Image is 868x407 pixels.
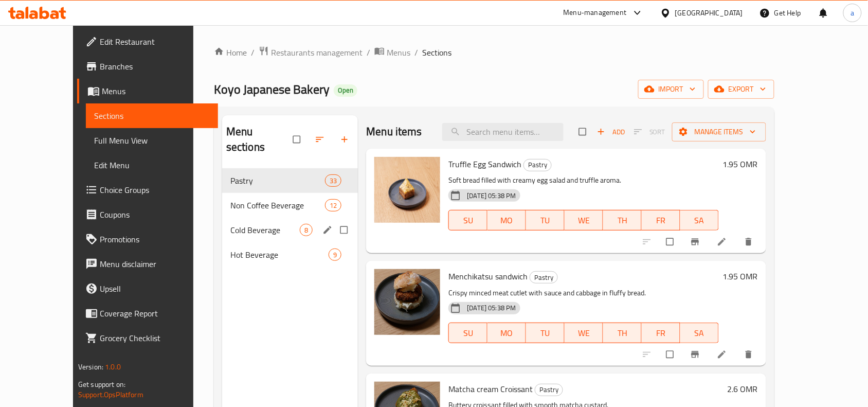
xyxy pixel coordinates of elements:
nav: Menu sections [222,164,358,271]
button: SU [448,210,487,231]
span: Pastry [524,159,551,171]
button: delete [737,231,762,253]
a: Edit Menu [86,153,218,178]
button: FR [642,323,680,343]
span: MO [492,213,522,228]
span: SA [684,326,715,341]
span: WE [569,326,599,341]
div: Menu-management [564,7,627,19]
button: TU [526,323,565,343]
a: Full Menu View [86,128,218,153]
div: items [325,174,341,187]
a: Promotions [77,227,218,252]
a: Menus [374,46,410,59]
span: SU [453,326,483,341]
span: Manage items [680,126,758,138]
span: FR [646,326,676,341]
span: Sort sections [309,128,333,151]
button: MO [487,323,526,343]
div: Hot Beverage9 [222,242,358,267]
span: 8 [300,225,312,235]
span: a [851,7,854,19]
span: import [646,83,696,96]
span: Menchikatsu sandwich [448,269,528,284]
a: Coverage Report [77,301,218,326]
span: Branches [100,60,210,73]
a: Restaurants management [259,46,363,59]
span: Add item [594,124,627,140]
span: Select section [573,122,594,141]
img: Truffle Egg Sandwich [374,157,440,223]
span: Select to update [660,345,682,364]
span: Matcha cream Croissant [448,381,533,397]
div: items [300,224,313,236]
button: Branch-specific-item [684,343,709,366]
li: / [367,46,370,59]
a: Grocery Checklist [77,326,218,350]
input: search [442,123,564,141]
span: Open [334,86,357,95]
a: Coupons [77,202,218,227]
a: Edit Restaurant [77,29,218,54]
button: Branch-specific-item [684,231,709,253]
button: FR [642,210,680,231]
a: Sections [86,103,218,128]
span: Koyo Japanese Bakery [214,78,330,101]
button: TH [603,210,642,231]
span: Edit Menu [94,159,210,171]
span: 9 [329,250,341,260]
a: Support.OpsPlatform [78,388,143,401]
span: Version: [78,360,103,374]
span: Coupons [100,208,210,221]
span: Menu disclaimer [100,258,210,270]
span: Pastry [230,174,325,187]
span: TH [607,326,638,341]
span: FR [646,213,676,228]
h2: Menu sections [226,124,294,155]
div: Pastry [523,159,552,171]
div: Pastry33 [222,168,358,193]
button: delete [737,343,762,366]
span: Upsell [100,282,210,295]
span: SA [684,213,715,228]
button: WE [565,323,603,343]
a: Menus [77,79,218,103]
button: export [708,80,774,99]
span: Pastry [530,272,557,284]
span: Select all sections [287,130,309,149]
a: Branches [77,54,218,79]
span: Select to update [660,232,682,252]
button: MO [487,210,526,231]
span: Sections [94,110,210,122]
button: Manage items [672,122,766,141]
button: Add section [333,128,358,151]
span: 33 [325,176,341,186]
div: Non Coffee Beverage12 [222,193,358,218]
button: SA [680,210,719,231]
button: TU [526,210,565,231]
button: WE [565,210,603,231]
a: Home [214,46,247,59]
span: Menus [387,46,410,59]
button: SA [680,323,719,343]
span: [DATE] 05:38 PM [463,303,520,313]
span: Add [597,126,625,138]
span: SU [453,213,483,228]
span: Hot Beverage [230,249,329,261]
h6: 2.6 OMR [728,382,758,396]
h2: Menu items [366,124,422,139]
p: Soft bread filled with creamy egg salad and truffle aroma. [448,174,719,187]
div: Pastry [535,384,563,396]
div: items [325,199,341,211]
button: import [638,80,704,99]
img: Menchikatsu sandwich [374,269,440,335]
p: Crispy minced meat cutlet with sauce and cabbage in fluffy bread. [448,287,719,299]
span: Full Menu View [94,134,210,147]
a: Upsell [77,276,218,301]
a: Choice Groups [77,178,218,202]
span: Pastry [535,384,563,396]
h6: 1.95 OMR [723,269,758,284]
span: MO [492,326,522,341]
button: Add [594,124,627,140]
